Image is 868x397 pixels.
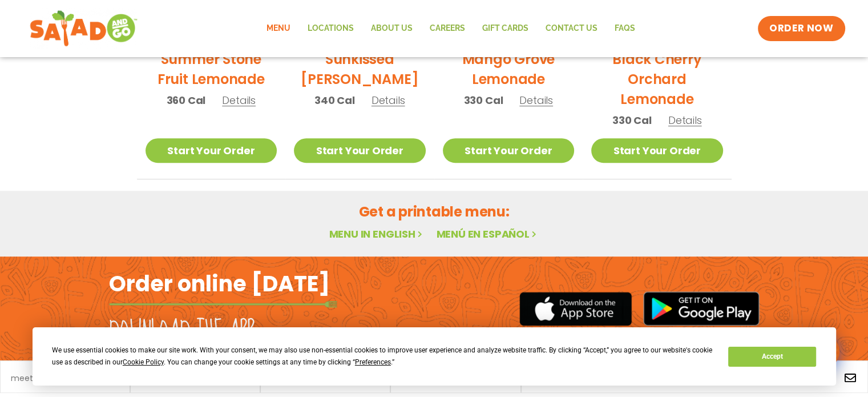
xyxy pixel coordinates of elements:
[294,49,426,89] h2: Sunkissed [PERSON_NAME]
[258,15,299,42] a: Menu
[137,202,732,222] h2: Get a printable menu:
[123,358,164,366] span: Cookie Policy
[643,291,760,326] img: google_play
[591,49,723,109] h2: Black Cherry Orchard Lemonade
[606,15,644,42] a: FAQs
[146,49,277,89] h2: Summer Stone Fruit Lemonade
[728,347,816,367] button: Accept
[436,227,539,241] a: Menú en español
[668,113,702,127] span: Details
[591,138,723,163] a: Start Your Order
[421,15,474,42] a: Careers
[258,15,644,42] nav: Menu
[299,15,362,42] a: Locations
[167,93,206,108] span: 360 Cal
[222,93,256,107] span: Details
[519,290,632,327] img: appstore
[329,227,425,241] a: Menu in English
[109,270,330,298] h2: Order online [DATE]
[109,315,255,347] h2: Download the app
[443,138,575,163] a: Start Your Order
[362,15,421,42] a: About Us
[52,344,714,368] div: We use essential cookies to make our site work. With your consent, we may also use non-essential ...
[443,49,575,89] h2: Mango Grove Lemonade
[372,93,405,107] span: Details
[612,113,652,128] span: 330 Cal
[519,93,553,107] span: Details
[29,8,137,49] img: new-SAG-logo-768×292
[474,15,537,42] a: GIFT CARDS
[769,22,833,35] span: ORDER NOW
[355,358,391,366] span: Preferences
[537,15,606,42] a: Contact Us
[11,374,119,382] a: meet chef [PERSON_NAME]
[758,16,845,41] a: ORDER NOW
[294,138,426,163] a: Start Your Order
[33,327,836,386] div: Cookie Consent Prompt
[314,93,355,108] span: 340 Cal
[146,138,277,163] a: Start Your Order
[109,301,337,307] img: fork
[464,93,503,108] span: 330 Cal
